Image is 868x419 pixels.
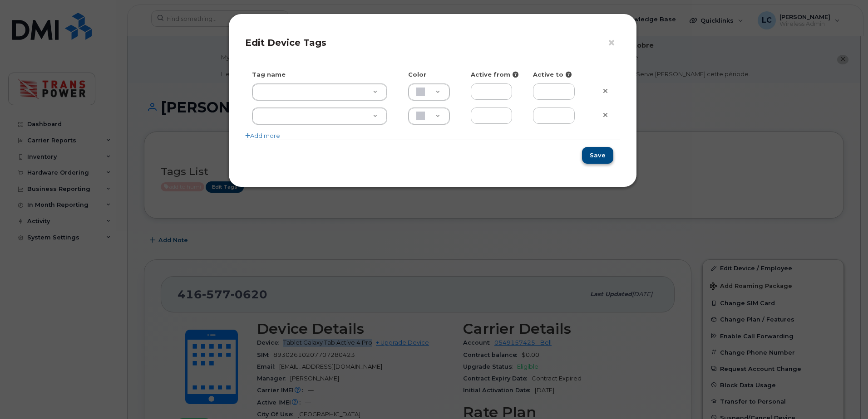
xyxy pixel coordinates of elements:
div: Active to [526,70,589,79]
h4: Edit Device Tags [245,37,620,48]
i: Fill in to restrict tag activity to this date [566,72,572,78]
div: Active from [464,70,527,79]
button: Save [582,147,613,164]
div: Color [401,70,464,79]
a: Add more [245,132,280,139]
i: Fill in to restrict tag activity to this date [513,72,518,78]
button: × [607,36,620,50]
div: Tag name [245,70,401,79]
